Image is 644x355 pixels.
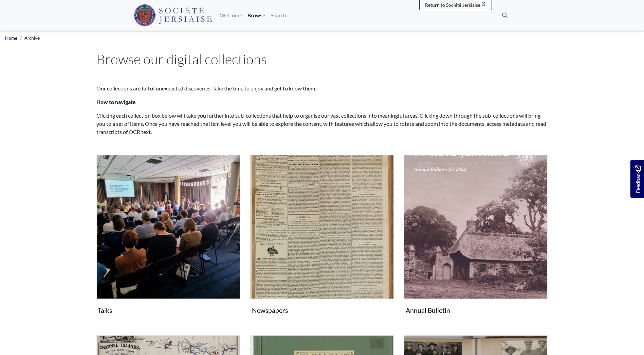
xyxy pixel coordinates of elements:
h1: Browse our digital collections [96,51,548,67]
img: Talks [96,155,240,299]
img: Newspapers [250,155,394,299]
a: Annual Bulletin Annual Bulletin [404,155,548,317]
a: Search [268,9,289,22]
div: Subcollection [245,155,399,327]
span: Feedback [634,165,642,193]
a: Talks Talks [96,155,240,317]
div: Subcollection [91,155,245,327]
a: Welcome [217,9,245,22]
span: Return to Société Jersiaise [425,2,480,8]
a: Newspapers Newspapers [250,155,394,317]
div: Subcollection [399,155,553,327]
img: Annual Bulletin [404,155,548,299]
a: Would you like to provide feedback? [630,160,644,198]
span: Archive [24,35,40,41]
img: Société Jersiaise [134,4,212,26]
p: Our collections are full of unexpected discoveries. Take the time to enjoy and get to know them. [96,84,548,92]
a: Browse [245,9,268,22]
a: Société Jersiaise logo [134,3,212,28]
strong: How to navigate [96,99,136,105]
a: Home [5,35,17,41]
p: Clicking each collection box below will take you further into sub-collections that help to organi... [96,112,548,136]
